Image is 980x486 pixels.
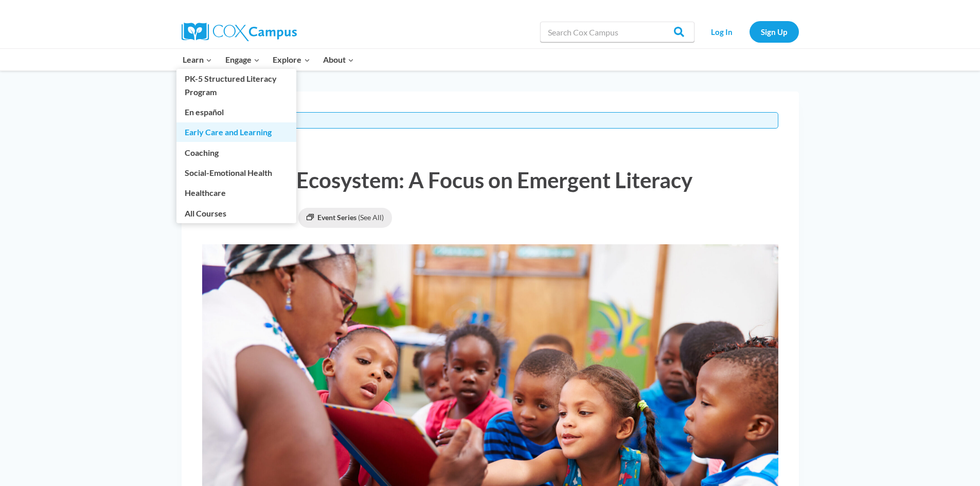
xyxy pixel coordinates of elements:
[316,49,361,70] button: Child menu of About
[176,49,361,70] nav: Primary Navigation
[317,213,357,222] span: Event Series
[540,22,694,42] input: Search Cox Campus
[176,49,219,70] button: Child menu of Learn
[176,122,296,142] a: Early Care and Learning
[700,21,744,42] a: Log In
[307,212,314,224] em: Event Series
[176,69,296,102] a: PK-5 Structured Literacy Program
[202,166,778,195] h1: Birth to 5 Ecosystem: A Focus on Emergent Literacy
[182,23,297,41] img: Cox Campus
[176,142,296,162] a: Coaching
[700,21,799,42] nav: Secondary Navigation
[219,49,266,70] button: Child menu of Engage
[176,102,296,122] a: En español
[266,49,317,70] button: Child menu of Explore
[750,21,799,42] a: Sign Up
[176,163,296,183] a: Social-Emotional Health
[358,213,384,222] a: (See All)
[176,183,296,203] a: Healthcare
[176,203,296,223] a: All Courses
